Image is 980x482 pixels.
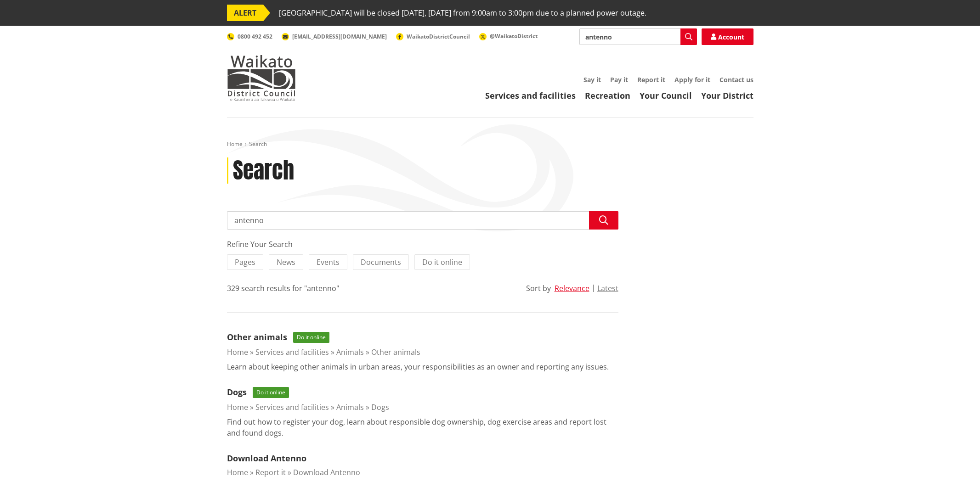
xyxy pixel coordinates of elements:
span: Do it online [422,257,462,267]
p: Find out how to register your dog, learn about responsible dog ownership, dog exercise areas and ... [227,416,618,438]
span: Do it online [293,332,329,343]
a: Say it [583,75,601,84]
a: Services and facilities [255,347,329,357]
span: @WaikatoDistrict [490,32,538,40]
a: Report it [255,467,286,477]
a: Recreation [585,90,630,101]
span: 0800 492 452 [238,33,272,40]
a: Animals [336,402,364,412]
div: Refine Your Search [227,239,618,250]
span: ALERT [227,5,263,21]
a: Services and facilities [485,90,576,101]
span: WaikatoDistrictCouncil [407,33,470,40]
span: [GEOGRAPHIC_DATA] will be closed [DATE], [DATE] from 9:00am to 3:00pm due to a planned power outage. [279,5,646,21]
a: Home [227,402,248,412]
a: Home [227,140,243,148]
a: Your Council [640,90,692,101]
a: [EMAIL_ADDRESS][DOMAIN_NAME] [282,33,387,40]
a: Dogs [371,402,389,412]
button: Relevance [555,284,589,292]
a: Account [702,28,753,45]
a: Pay it [610,75,628,84]
input: Search input [227,211,618,230]
span: Events [317,257,340,267]
a: Home [227,467,248,477]
a: @WaikatoDistrict [479,32,538,40]
a: Dogs [227,387,247,398]
button: Latest [597,284,618,292]
p: Learn about keeping other animals in urban areas, your responsibilities as an owner and reporting... [227,361,609,372]
a: Home [227,347,248,357]
a: Download Antenno [227,453,306,464]
a: Your District [701,90,753,101]
a: WaikatoDistrictCouncil [396,33,470,40]
span: News [277,257,295,267]
div: 329 search results for "antenno" [227,283,339,294]
a: Download Antenno [293,467,360,477]
span: Pages [235,257,255,267]
a: Contact us [719,75,753,84]
nav: breadcrumb [227,140,753,148]
a: Services and facilities [255,402,329,412]
span: [EMAIL_ADDRESS][DOMAIN_NAME] [292,33,387,40]
span: Do it online [253,387,289,398]
h1: Search [233,157,294,184]
div: Sort by [526,283,551,294]
input: Search input [579,28,697,45]
span: Documents [361,257,401,267]
a: Animals [336,347,364,357]
img: Waikato District Council - Te Kaunihera aa Takiwaa o Waikato [227,55,296,101]
a: Other animals [371,347,420,357]
a: Apply for it [674,75,710,84]
a: Other animals [227,331,287,342]
a: 0800 492 452 [227,33,272,40]
a: Report it [637,75,665,84]
span: Search [249,140,267,148]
